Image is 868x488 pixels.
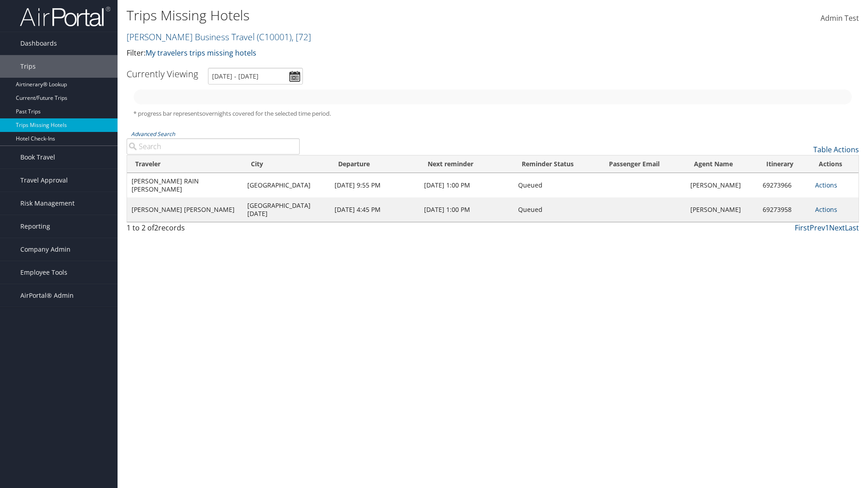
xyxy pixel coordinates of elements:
[20,169,68,192] span: Travel Approval
[420,155,514,173] th: Next reminder
[795,223,810,233] a: First
[127,68,198,80] h3: Currently Viewing
[208,68,303,84] input: [DATE] - [DATE]
[20,261,67,284] span: Employee Tools
[20,215,50,238] span: Reporting
[758,155,811,173] th: Itinerary
[686,197,758,222] td: [PERSON_NAME]
[243,197,330,222] td: [GEOGRAPHIC_DATA][DATE]
[514,173,601,197] td: Queued
[825,223,829,233] a: 1
[829,223,845,233] a: Next
[243,173,330,197] td: [GEOGRAPHIC_DATA]
[127,173,243,197] td: [PERSON_NAME] RAIN [PERSON_NAME]
[127,138,300,155] input: Advanced Search
[20,284,74,307] span: AirPortal® Admin
[257,31,292,43] span: ( C10001 )
[20,192,75,215] span: Risk Management
[758,197,811,222] td: 69273958
[127,197,243,222] td: [PERSON_NAME] [PERSON_NAME]
[815,205,837,214] a: Actions
[330,173,420,197] td: [DATE] 9:55 PM
[821,13,859,23] span: Admin Test
[133,109,852,118] h5: * progress bar represents overnights covered for the selected time period.
[20,6,110,27] img: airportal-logo.png
[243,155,330,173] th: City: activate to sort column ascending
[330,197,420,222] td: [DATE] 4:45 PM
[20,238,71,261] span: Company Admin
[127,6,615,25] h1: Trips Missing Hotels
[821,5,859,33] a: Admin Test
[845,223,859,233] a: Last
[127,222,300,238] div: 1 to 2 of records
[127,155,243,173] th: Traveler: activate to sort column ascending
[127,47,615,59] p: Filter:
[514,155,601,173] th: Reminder Status
[20,32,57,55] span: Dashboards
[127,31,311,43] a: [PERSON_NAME] Business Travel
[131,130,175,138] a: Advanced Search
[154,223,158,233] span: 2
[813,145,859,155] a: Table Actions
[811,155,859,173] th: Actions
[758,173,811,197] td: 69273966
[686,173,758,197] td: [PERSON_NAME]
[514,197,601,222] td: Queued
[292,31,311,43] span: , [ 72 ]
[420,173,514,197] td: [DATE] 1:00 PM
[420,197,514,222] td: [DATE] 1:00 PM
[686,155,758,173] th: Agent Name
[20,55,36,78] span: Trips
[146,48,256,58] a: My travelers trips missing hotels
[20,146,55,169] span: Book Travel
[815,181,837,189] a: Actions
[330,155,420,173] th: Departure: activate to sort column ascending
[810,223,825,233] a: Prev
[601,155,686,173] th: Passenger Email: activate to sort column ascending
